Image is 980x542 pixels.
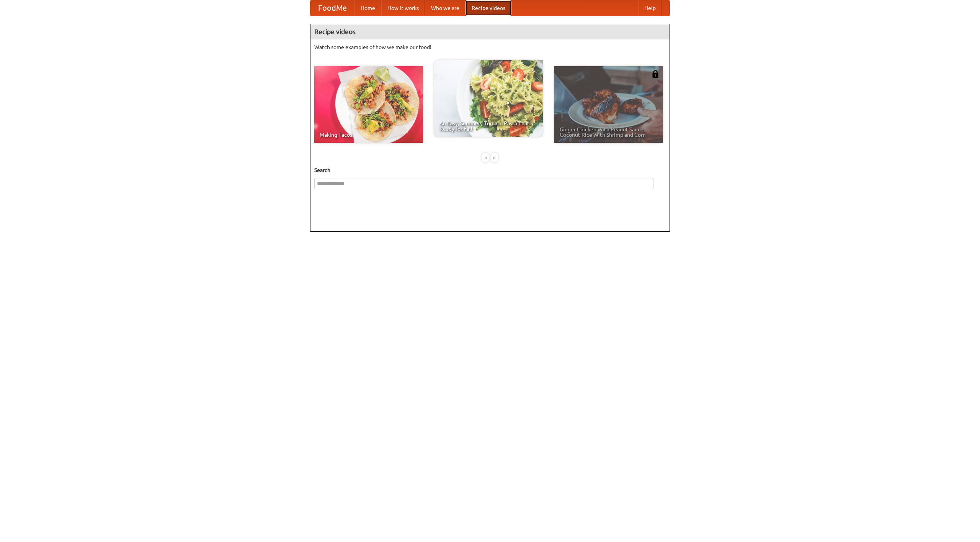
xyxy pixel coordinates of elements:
div: « [482,153,489,162]
div: » [491,153,498,162]
h5: Search [314,166,666,174]
h4: Recipe videos [310,24,670,39]
a: Recipe videos [465,0,511,16]
a: Help [638,0,662,16]
p: Watch some examples of how we make our food! [314,43,666,51]
a: Making Tacos [314,66,423,143]
a: Who we are [425,0,465,16]
a: An Easy, Summery Tomato Pasta That's Ready for Fall [434,60,543,137]
span: An Easy, Summery Tomato Pasta That's Ready for Fall [439,121,537,131]
span: Making Tacos [320,132,418,138]
img: 483408.png [652,70,659,78]
a: FoodMe [310,0,354,16]
a: Home [354,0,381,16]
a: How it works [381,0,425,16]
